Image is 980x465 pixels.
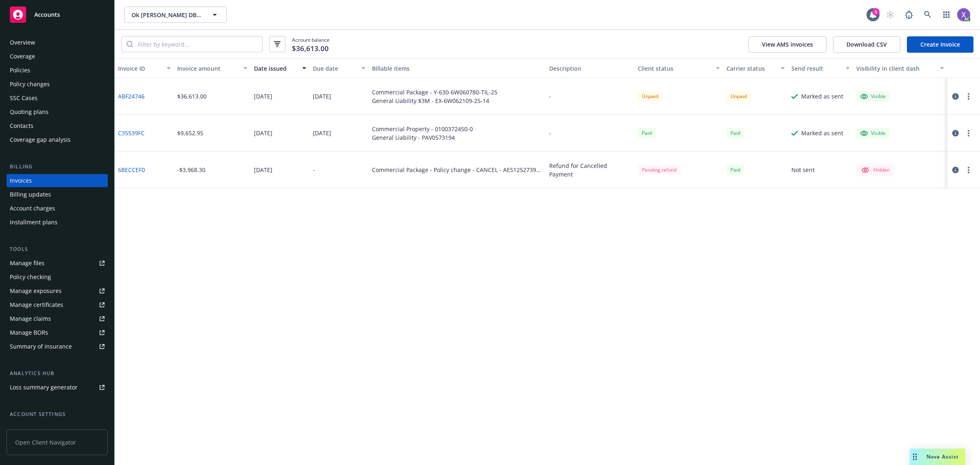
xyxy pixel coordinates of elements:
div: Not sent [791,165,815,174]
a: Policy changes [7,78,108,91]
div: Due date [313,64,356,73]
a: Manage BORs [7,326,108,339]
div: Invoice amount [177,64,238,73]
div: Analytics hub [7,369,108,378]
button: Visibility in client dash [853,58,947,78]
a: 6BECCEF0 [118,165,145,174]
div: Client status [638,64,711,73]
button: Carrier status [723,58,788,78]
div: [DATE] [254,165,272,174]
a: Manage certificates [7,298,108,311]
a: Loss summary generator [7,381,108,394]
a: Account charges [7,202,108,215]
div: [DATE] [313,92,331,101]
div: Account settings [7,410,108,418]
div: Hidden [860,165,890,175]
div: Summary of insurance [10,340,72,353]
a: Coverage gap analysis [7,133,108,146]
div: General Liability - PAV0573194 [372,133,473,142]
div: $9,652.95 [177,129,203,137]
div: $36,613.00 [177,92,207,101]
a: Search [920,7,936,23]
button: Date issued [251,58,310,78]
span: Ok [PERSON_NAME] DBA Yorktowne Mall [131,11,202,19]
a: Invoices [7,174,108,187]
a: Service team [7,422,108,435]
div: Manage exposures [10,284,62,297]
a: Coverage [7,50,108,63]
div: Manage BORs [10,326,48,339]
a: ABF24746 [118,92,145,101]
div: Send result [791,64,841,73]
a: Contacts [7,119,108,132]
div: Contacts [10,119,33,132]
div: Marked as sent [801,92,843,101]
svg: Search [127,41,133,47]
a: Overview [7,36,108,49]
a: C35539FC [118,129,145,137]
a: Summary of insurance [7,340,108,353]
div: Tools [7,245,108,253]
div: Installment plans [10,216,58,229]
button: Client status [635,58,723,78]
a: Quoting plans [7,105,108,118]
div: Paid [638,128,656,138]
a: Billing updates [7,188,108,201]
button: Ok [PERSON_NAME] DBA Yorktowne Mall [125,7,227,23]
img: photo [957,8,970,21]
a: SSC Cases [7,92,108,105]
div: Commercial Package - Y-630-6W060780-TIL-25 [372,88,497,96]
span: Paid [726,128,744,138]
div: Commercial Property - 0100372450-0 [372,125,473,133]
div: [DATE] [254,129,272,137]
div: Commercial Package - Policy change - CANCEL - AES1252739-00 [372,165,543,174]
div: Invoice ID [118,64,162,73]
div: Paid [726,165,744,175]
span: Manage exposures [7,284,108,297]
button: Description [546,58,635,78]
div: Unpaid [638,91,662,101]
div: Manage certificates [10,298,63,311]
a: Manage files [7,257,108,270]
a: Create Invoice [907,36,973,53]
a: Installment plans [7,216,108,229]
div: [DATE] [313,129,331,137]
div: Visibility in client dash [856,64,935,73]
div: Coverage gap analysis [10,133,71,146]
button: Invoice ID [115,58,174,78]
div: Coverage [10,50,35,63]
div: - [549,92,551,101]
div: Billing [7,163,108,171]
div: Quoting plans [10,105,49,118]
div: Service team [10,422,45,435]
a: Manage claims [7,312,108,325]
div: Manage files [10,257,45,270]
a: Switch app [938,7,955,23]
div: Marked as sent [801,129,843,137]
div: Date issued [254,64,298,73]
span: Open Client Navigator [7,429,108,455]
a: Report a Bug [901,7,917,23]
span: Nova Assist [927,453,959,460]
div: Policy checking [10,271,51,284]
div: Visible [860,93,886,100]
button: Download CSV [833,36,900,53]
div: Carrier status [726,64,776,73]
div: Drag to move [910,449,920,465]
div: Policies [10,64,30,77]
button: Invoice amount [174,58,251,78]
input: Filter by keyword... [133,36,262,52]
div: Invoices [10,174,32,187]
a: Policy checking [7,271,108,284]
a: Start snowing [882,7,898,23]
button: View AMS invoices [748,36,826,53]
div: SSC Cases [10,92,38,105]
div: Billable items [372,64,543,73]
a: Policies [7,64,108,77]
div: Description [549,64,631,73]
div: Overview [10,36,35,49]
div: Policy changes [10,78,50,91]
div: Visible [860,130,886,137]
div: 5 [872,8,880,16]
